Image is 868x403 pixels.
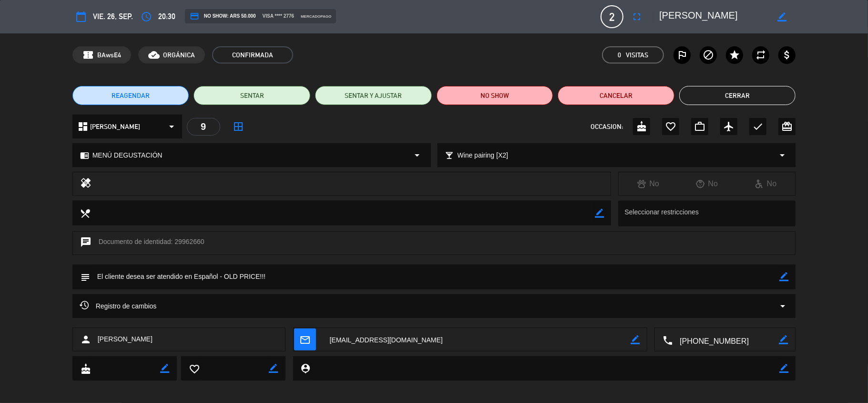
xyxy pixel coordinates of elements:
span: OCCASION: [591,121,623,132]
i: arrow_drop_down [776,149,788,161]
div: No [619,178,677,190]
i: dashboard [77,121,89,132]
i: border_color [779,272,788,281]
i: chat [80,236,92,250]
button: SENTAR Y AJUSTAR [315,86,432,105]
i: outlined_flag [676,49,688,61]
div: Documento de identidad: 29962660 [72,231,796,255]
i: fullscreen [631,11,643,22]
i: healing [80,177,92,191]
i: border_color [269,364,278,373]
i: card_giftcard [781,121,793,132]
i: block [703,49,714,61]
i: border_color [631,335,640,344]
i: credit_card [190,11,199,21]
i: chrome_reader_mode [80,151,89,160]
span: CONFIRMADA [212,46,293,64]
i: person_pin [300,363,311,373]
span: [PERSON_NAME] [98,334,153,345]
span: 0 [618,50,621,61]
span: Registro de cambios [80,300,157,312]
i: border_color [777,12,786,21]
i: airplanemode_active [723,121,735,132]
button: NO SHOW [437,86,553,105]
i: border_color [779,364,788,373]
i: check [752,121,764,132]
i: access_time [141,11,152,22]
button: SENTAR [194,86,310,105]
i: local_bar [445,151,454,160]
button: calendar_today [72,8,90,25]
i: cake [80,363,91,374]
span: MENÚ DEGUSTACIÓN [92,150,163,161]
button: fullscreen [628,8,645,25]
span: BAwsE4 [97,50,121,61]
span: ORGÁNICA [163,50,195,61]
i: calendar_today [75,11,87,22]
i: cloud_done [148,49,160,61]
div: No [678,178,736,190]
i: favorite_border [665,121,676,132]
i: local_dining [80,208,90,218]
i: repeat [755,49,766,61]
div: No [736,178,795,190]
button: REAGENDAR [72,86,189,105]
span: NO SHOW: ARS 50.000 [190,11,256,21]
i: star [729,49,740,61]
span: Wine pairing [X2] [458,150,509,161]
i: border_color [595,209,604,218]
i: arrow_drop_down [777,300,788,312]
i: arrow_drop_down [166,121,177,132]
button: Cerrar [679,86,796,105]
i: work_outline [694,121,705,132]
span: REAGENDAR [112,91,150,101]
i: favorite_border [189,363,199,374]
button: access_time [138,8,155,25]
div: 9 [187,118,220,136]
i: local_phone [662,335,673,345]
span: mercadopago [301,13,331,20]
span: 2 [601,5,623,28]
button: Cancelar [558,86,674,105]
span: confirmation_number [82,49,94,61]
i: arrow_drop_down [412,149,423,161]
i: attach_money [781,49,793,61]
span: [PERSON_NAME] [90,121,140,132]
em: Visitas [626,50,648,61]
i: person [80,334,92,345]
i: mail_outline [300,334,310,345]
i: border_color [779,335,788,344]
i: border_all [233,121,244,132]
span: 20:30 [158,11,175,23]
i: border_color [160,364,169,373]
span: vie. 26, sep. [93,11,133,23]
i: cake [636,121,647,132]
i: subject [80,272,90,282]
